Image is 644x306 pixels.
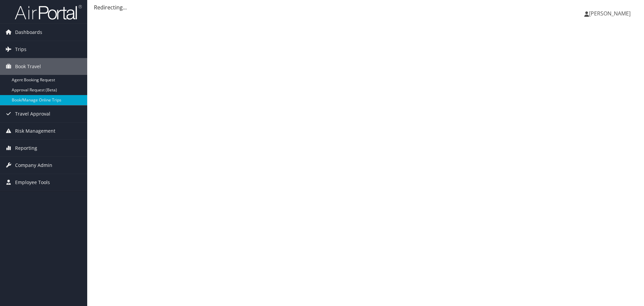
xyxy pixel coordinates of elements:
[15,41,26,58] span: Trips
[589,10,631,17] span: [PERSON_NAME]
[15,157,52,174] span: Company Admin
[15,24,42,41] span: Dashboards
[584,3,637,24] a: [PERSON_NAME]
[15,174,50,191] span: Employee Tools
[94,3,637,11] div: Redirecting...
[15,123,55,139] span: Risk Management
[15,140,37,157] span: Reporting
[15,105,50,122] span: Travel Approval
[15,58,41,75] span: Book Travel
[15,4,82,20] img: airportal-logo.png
